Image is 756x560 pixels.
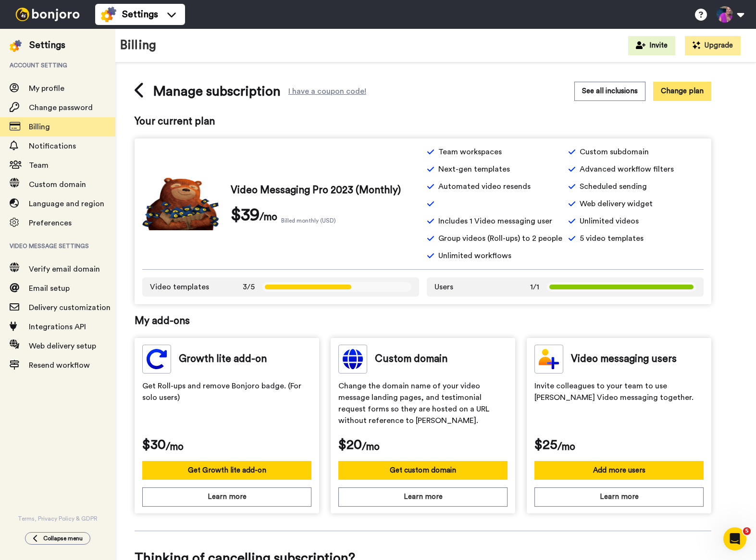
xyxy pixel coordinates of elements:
button: See all inclusions [574,82,645,100]
span: Web delivery widget [580,198,653,210]
button: Learn more [534,487,704,506]
span: /mo [558,440,575,454]
span: Team [29,162,49,169]
span: Includes 1 Video messaging user [438,215,552,227]
span: Group videos (Roll-ups) to 2 people [438,233,562,244]
span: Manage subscription [153,82,281,101]
span: /mo [260,210,277,224]
span: Your current plan [135,114,711,129]
img: settings-colored.svg [10,40,22,52]
span: Scheduled sending [580,181,647,192]
span: Integrations API [29,323,86,331]
h1: Billing [120,38,156,52]
img: settings-colored.svg [101,7,116,22]
span: Email setup [29,285,70,292]
span: My add-ons [135,314,711,328]
span: Preferences [29,219,72,227]
button: Invite [628,36,675,55]
span: Web delivery setup [29,342,96,350]
span: Custom domain [375,352,447,366]
span: $30 [142,435,166,454]
img: team-members.svg [534,345,563,373]
img: group-messaging.svg [142,345,171,373]
span: Change the domain name of your video message landing pages, and testimonial request forms so they... [338,380,508,428]
span: Get Roll-ups and remove Bonjoro badge. (For solo users) [142,380,311,428]
span: $20 [338,435,362,454]
button: Collapse menu [25,532,90,545]
button: Get Growth lite add-on [142,461,311,480]
div: Settings [29,38,65,52]
button: Change plan [653,82,711,100]
img: bj-logo-header-white.svg [12,8,84,21]
button: Learn more [142,487,311,506]
span: Video Messaging Pro 2023 (Monthly) [231,183,401,198]
span: Notifications [29,142,76,150]
span: Automated video resends [438,181,531,192]
div: I have a coupon code! [288,88,366,94]
span: Next-gen templates [438,163,510,175]
span: Resend workflow [29,361,90,369]
span: My profile [29,85,64,92]
button: Add more users [534,461,704,480]
span: Language and region [29,200,104,208]
span: $25 [534,435,558,454]
span: Billing [29,123,50,131]
span: 5 [743,527,751,535]
span: Verify email domain [29,265,100,273]
img: custom-domain.svg [338,345,367,373]
span: Unlimited workflows [438,250,511,261]
span: $39 [231,205,260,224]
button: Learn more [338,487,508,506]
span: Change password [29,104,93,112]
span: Growth lite add-on [179,352,267,366]
span: Invite colleagues to your team to use [PERSON_NAME] Video messaging together. [534,380,704,428]
span: Advanced workflow filters [580,163,674,175]
span: Collapse menu [43,535,83,542]
span: Video messaging users [571,352,677,366]
span: Settings [122,8,158,21]
span: Billed monthly (USD) [281,217,336,224]
span: Unlimited videos [580,215,639,227]
span: 1/1 [530,281,539,293]
span: 3/5 [243,281,255,293]
span: /mo [362,440,380,454]
span: Team workspaces [438,146,502,158]
span: Video templates [150,281,209,293]
iframe: Intercom live chat [723,527,746,550]
button: Get custom domain [338,461,508,480]
span: Custom domain [29,181,86,188]
span: 5 video templates [580,233,644,244]
span: Users [434,281,453,293]
button: Upgrade [685,36,741,55]
span: /mo [166,440,184,454]
img: vm-pro.png [142,177,219,230]
span: Delivery customization [29,304,111,311]
span: Custom subdomain [580,146,649,158]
